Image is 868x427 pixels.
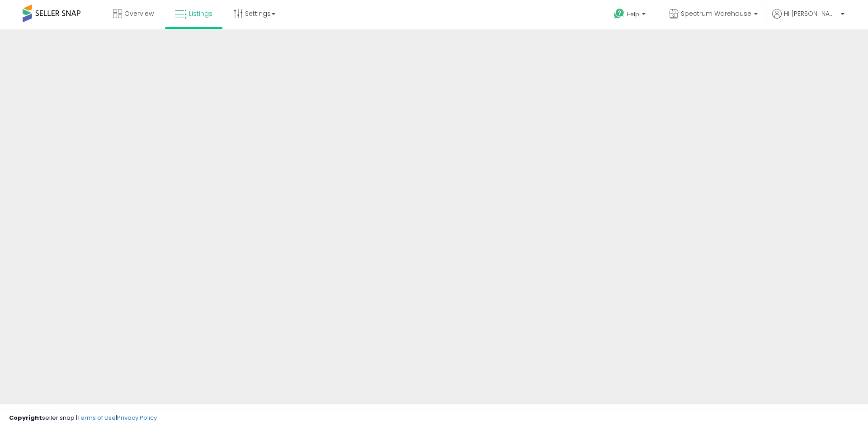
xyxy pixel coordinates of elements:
a: Help [607,1,655,29]
span: Spectrum Warehouse [681,9,751,18]
a: Hi [PERSON_NAME] [772,9,844,29]
span: Help [627,10,639,18]
span: Hi [PERSON_NAME] [784,9,838,18]
span: Listings [189,9,212,18]
i: Get Help [613,8,625,19]
span: Overview [124,9,154,18]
